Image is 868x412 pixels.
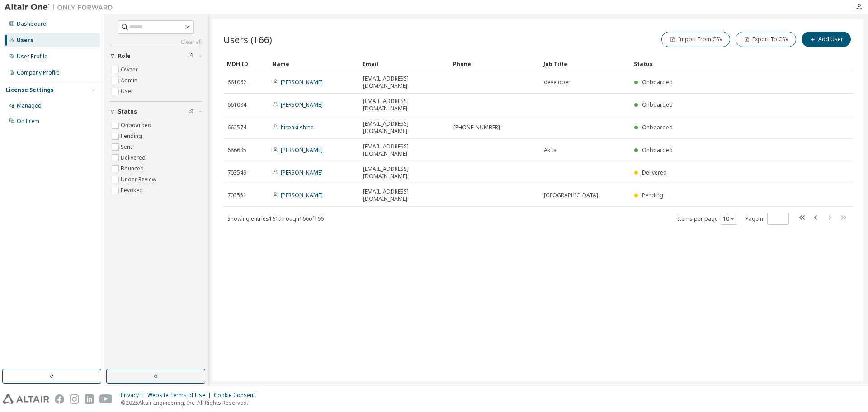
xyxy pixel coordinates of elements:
[5,3,118,12] img: Altair One
[634,57,806,71] div: Status
[281,78,323,86] a: [PERSON_NAME]
[642,101,673,109] span: Onboarded
[642,169,667,176] span: Delivered
[642,78,673,86] span: Onboarded
[281,169,323,176] a: [PERSON_NAME]
[110,38,202,46] a: Clear all
[363,75,445,90] span: [EMAIL_ADDRESS][DOMAIN_NAME]
[281,101,323,109] a: [PERSON_NAME]
[121,64,140,75] label: Owner
[17,20,47,28] div: Dashboard
[363,57,446,71] div: Email
[363,120,445,135] span: [EMAIL_ADDRESS][DOMAIN_NAME]
[17,69,60,76] div: Company Profile
[55,394,64,404] img: facebook.svg
[121,120,153,131] label: Onboarded
[121,142,134,152] label: Sent
[147,392,214,399] div: Website Terms of Use
[281,146,323,154] a: [PERSON_NAME]
[121,399,260,407] p: © 2025 Altair Engineering, Inc. All Rights Reserved.
[227,79,246,86] span: 661062
[223,33,272,46] span: Users (166)
[642,146,673,154] span: Onboarded
[227,215,324,223] span: Showing entries 161 through 166 of 166
[661,32,730,47] button: Import From CSV
[121,75,139,86] label: Admin
[118,108,137,115] span: Status
[544,79,571,86] span: developer
[363,188,445,203] span: [EMAIL_ADDRESS][DOMAIN_NAME]
[214,392,260,399] div: Cookie Consent
[272,57,355,71] div: Name
[227,101,246,109] span: 661084
[17,37,33,44] div: Users
[121,174,158,185] label: Under Review
[544,147,557,154] span: Akita
[802,32,851,47] button: Add User
[121,86,135,97] label: User
[188,108,193,115] span: Clear filter
[3,394,49,404] img: altair_logo.svg
[17,53,47,60] div: User Profile
[110,46,202,66] button: Role
[678,213,737,225] span: Items per page
[227,192,246,199] span: 703551
[227,169,246,176] span: 703549
[110,102,202,122] button: Status
[85,394,94,404] img: linkedin.svg
[453,124,500,131] span: [PHONE_NUMBER]
[121,185,145,196] label: Revoked
[544,192,598,199] span: [GEOGRAPHIC_DATA]
[6,86,54,94] div: License Settings
[642,123,673,131] span: Onboarded
[453,57,536,71] div: Phone
[642,191,663,199] span: Pending
[723,215,735,223] button: 10
[227,57,265,71] div: MDH ID
[188,52,193,60] span: Clear filter
[121,392,147,399] div: Privacy
[121,152,147,163] label: Delivered
[363,98,445,112] span: [EMAIL_ADDRESS][DOMAIN_NAME]
[99,394,113,404] img: youtube.svg
[281,123,314,131] a: hiroaki shine
[363,143,445,157] span: [EMAIL_ADDRESS][DOMAIN_NAME]
[121,131,144,142] label: Pending
[17,118,39,125] div: On Prem
[227,124,246,131] span: 662574
[227,147,246,154] span: 686685
[281,191,323,199] a: [PERSON_NAME]
[543,57,627,71] div: Job Title
[736,32,796,47] button: Export To CSV
[70,394,79,404] img: instagram.svg
[17,102,42,109] div: Managed
[745,213,789,225] span: Page n.
[118,52,131,60] span: Role
[121,163,146,174] label: Bounced
[363,166,445,180] span: [EMAIL_ADDRESS][DOMAIN_NAME]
